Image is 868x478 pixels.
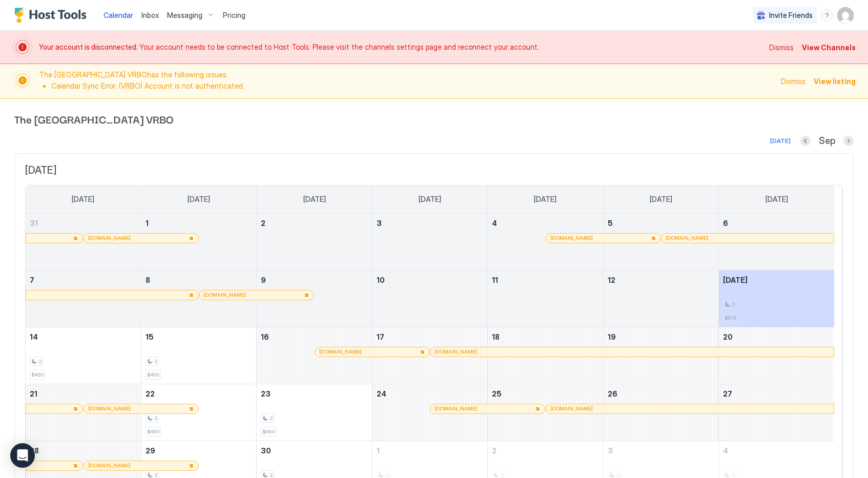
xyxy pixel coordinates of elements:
span: 30 [261,446,271,455]
span: 29 [146,446,155,455]
td: September 27, 2025 [719,384,834,441]
span: $513 [725,315,736,321]
div: [DOMAIN_NAME] [550,235,656,241]
td: September 24, 2025 [372,384,487,441]
td: September 9, 2025 [257,270,372,327]
a: September 10, 2025 [373,271,487,289]
a: Wednesday [408,185,451,213]
span: 9 [261,276,266,284]
td: September 16, 2025 [257,327,372,384]
div: [DOMAIN_NAME] [435,348,830,355]
a: Monday [177,185,220,213]
span: 25 [492,389,502,398]
span: 2 [732,301,735,308]
span: 19 [608,332,616,341]
span: [DOMAIN_NAME] [319,348,362,355]
div: [DATE] [770,136,791,146]
span: Dismiss [769,42,794,53]
td: September 11, 2025 [488,270,603,327]
span: 23 [261,389,271,398]
span: 3 [377,219,382,227]
a: September 18, 2025 [488,327,603,346]
span: [DATE] [419,195,441,204]
span: 1 [146,219,149,227]
div: [DOMAIN_NAME] [319,348,425,355]
span: $450 [147,371,159,378]
span: 2 [261,219,265,227]
span: 2 [154,358,157,365]
span: 6 [723,219,728,227]
a: September 30, 2025 [257,441,371,460]
span: The [GEOGRAPHIC_DATA] VRBO has the following issues: [39,70,775,92]
a: September 28, 2025 [26,441,141,460]
span: 8 [146,276,150,284]
a: September 5, 2025 [604,214,718,233]
span: Your account is disconnected. [39,43,139,51]
a: Friday [639,185,683,213]
span: $450 [262,428,275,435]
td: September 8, 2025 [141,270,256,327]
td: September 7, 2025 [26,270,141,327]
a: September 29, 2025 [141,441,256,460]
span: Pricing [223,11,245,20]
div: User profile [837,7,854,24]
a: September 15, 2025 [141,327,256,346]
span: [DATE] [72,195,94,204]
td: September 10, 2025 [372,270,487,327]
a: Host Tools Logo [14,8,91,23]
span: [DOMAIN_NAME] [88,462,131,469]
span: Calendar [104,11,133,19]
div: menu [821,9,833,22]
a: Saturday [755,185,798,213]
div: [DOMAIN_NAME] [88,405,194,412]
td: September 13, 2025 [719,270,834,327]
td: September 14, 2025 [26,327,141,384]
span: [DATE] [25,164,843,177]
div: View listing [814,76,856,87]
td: September 5, 2025 [603,214,718,271]
span: 11 [492,276,498,284]
div: View Channels [802,42,856,53]
span: 21 [30,389,37,398]
a: Inbox [141,10,159,20]
a: September 14, 2025 [26,327,141,346]
td: September 18, 2025 [488,327,603,384]
div: [DOMAIN_NAME] [88,462,194,469]
button: [DATE] [769,135,792,147]
div: [DOMAIN_NAME] [88,235,194,241]
a: Thursday [524,185,567,213]
span: 12 [608,276,615,284]
span: [DOMAIN_NAME] [203,292,246,298]
td: September 3, 2025 [372,214,487,271]
a: Tuesday [293,185,336,213]
a: October 2, 2025 [488,441,603,460]
span: 20 [723,332,733,341]
td: September 22, 2025 [141,384,256,441]
a: Calendar [104,10,133,20]
span: [DATE] [766,195,788,204]
button: Previous month [800,136,811,146]
a: September 26, 2025 [604,384,718,403]
td: September 4, 2025 [488,214,603,271]
span: 4 [723,446,728,455]
span: 5 [608,219,613,227]
a: September 4, 2025 [488,214,603,233]
span: 4 [492,219,497,227]
span: 2 [492,446,497,455]
a: September 1, 2025 [141,214,256,233]
div: Open Intercom Messenger [10,443,35,468]
span: 18 [492,332,500,341]
a: September 24, 2025 [373,384,487,403]
button: Next month [843,136,854,146]
a: August 31, 2025 [26,214,141,233]
a: September 7, 2025 [26,271,141,289]
span: 14 [30,332,38,341]
span: 22 [146,389,155,398]
div: [DOMAIN_NAME] [666,235,830,241]
span: 10 [377,276,385,284]
span: [DOMAIN_NAME] [88,405,131,412]
span: Sep [819,135,835,147]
